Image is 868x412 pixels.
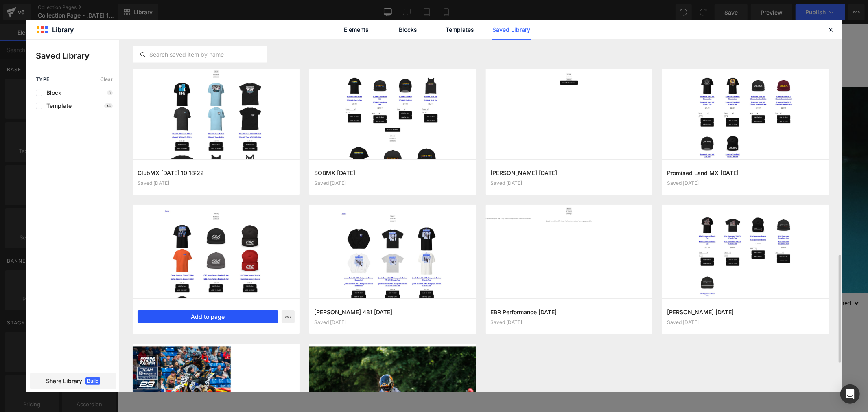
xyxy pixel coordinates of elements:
div: Saved [DATE] [491,320,648,325]
h3: [PERSON_NAME] [DATE] [667,308,824,316]
span: Catalog [282,29,302,37]
span: Block [42,90,61,96]
div: Saved [DATE] [314,320,471,325]
input: Search saved item by name [133,50,267,59]
p: Saved Library [36,50,119,62]
span: 12 products [358,269,393,289]
summary: Search [547,24,565,42]
a: Elements [337,20,376,40]
a: Saved Library [492,20,531,40]
div: Saved [DATE] [314,180,471,186]
h3: EBR Performance [DATE] [491,308,648,316]
div: Open Intercom Messenger [840,384,860,404]
a: Home [252,24,277,42]
div: Saved [DATE] [138,180,295,186]
span: Sports Threads Shop [151,26,241,39]
a: Contact [308,24,338,42]
button: Add to page [138,310,278,323]
a: Blocks [389,20,428,40]
span: Template [42,103,72,109]
h3: ClubMX [DATE] 10:18:22 [138,169,295,177]
div: Saved [DATE] [667,180,824,186]
h3: Promised Land MX [DATE] [667,169,824,177]
h3: SOBMX [DATE] [314,169,471,177]
a: Catalog [277,24,307,42]
a: Templates [441,20,479,40]
h3: [PERSON_NAME] 481 [DATE] [314,308,471,316]
div: Saved [DATE] [667,320,824,325]
span: Build [85,377,100,385]
h3: [PERSON_NAME] [DATE] [491,169,648,177]
a: Sports Threads Shop [149,25,244,41]
span: Share Library [46,377,82,385]
span: Type [36,77,50,82]
span: Welcome to our store [348,4,402,11]
p: 0 [107,90,113,95]
p: 34 [104,103,113,108]
span: Home [257,29,272,37]
span: Contact [313,29,333,37]
span: Clear [100,77,113,82]
div: Saved [DATE] [491,180,648,186]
